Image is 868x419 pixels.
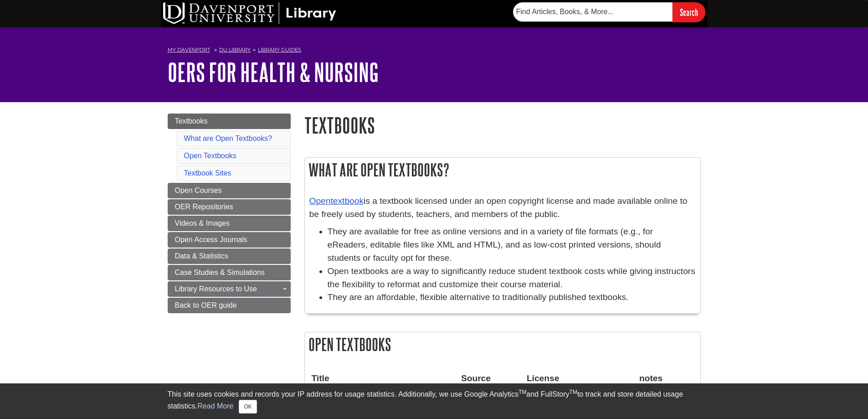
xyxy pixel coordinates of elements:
[175,252,228,260] span: Data & Statistics
[309,195,696,221] p: is a textbook licensed under an open copyright license and made available online to be freely use...
[304,114,701,137] h1: Textbooks
[184,152,236,160] a: Open Textbooks
[184,134,272,142] a: What are Open Textbooks?
[168,46,210,54] a: My Davenport
[168,114,291,129] a: Textbooks
[168,232,291,248] a: Open Access Journals
[175,236,247,243] span: Open Access Journals
[309,370,459,387] th: Title
[328,225,696,264] li: They are available for free as online versions and in a variety of file formats (e.g., for eReade...
[168,183,291,198] a: Open Courses
[175,186,222,194] span: Open Courses
[163,2,336,24] img: DU Library
[168,114,291,313] div: Guide Page Menu
[219,47,251,53] a: DU Library
[637,370,696,387] th: notes
[570,389,577,395] sup: TM
[197,402,233,410] a: Read More
[330,196,364,206] a: textbook
[175,285,257,293] span: Library Resources to Use
[309,196,331,206] a: Open
[258,47,301,53] a: Library Guides
[673,2,705,22] input: Search
[328,291,696,304] li: They are an affordable, flexible alternative to traditionally published textbooks.
[519,389,526,395] sup: TM
[168,58,379,86] a: OERs for Health & Nursing
[175,269,265,276] span: Case Studies & Simulations
[175,219,230,227] span: Videos & Images
[168,389,701,414] div: This site uses cookies and records your IP address for usage statistics. Additionally, we use Goo...
[168,199,291,215] a: OER Repositories
[168,216,291,231] a: Videos & Images
[168,248,291,264] a: Data & Statistics
[524,370,637,387] th: License
[168,44,701,58] nav: breadcrumb
[175,301,237,309] span: Back to OER guide
[305,158,700,182] h2: What are Open Textbooks?
[305,332,700,357] h2: Open Textbooks
[513,2,673,21] input: Find Articles, Books, & More...
[168,265,291,280] a: Case Studies & Simulations
[168,281,291,297] a: Library Resources to Use
[239,400,257,414] button: Close
[175,203,233,211] span: OER Repositories
[175,117,208,125] span: Textbooks
[328,265,696,291] li: Open textbooks are a way to significantly reduce student textbook costs while giving instructors ...
[513,2,705,22] form: Searches DU Library's articles, books, and more
[168,298,291,313] a: Back to OER guide
[184,169,231,177] a: Textbook Sites
[459,370,524,387] th: Source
